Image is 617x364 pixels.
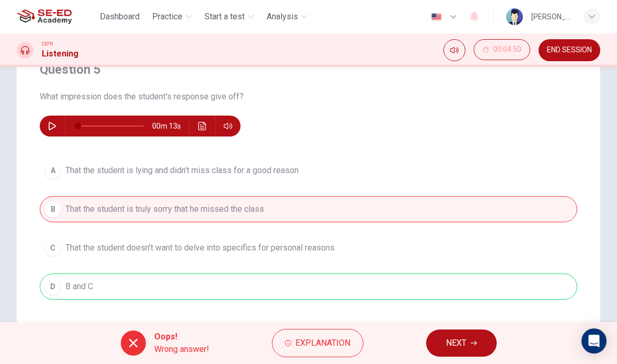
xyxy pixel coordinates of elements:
span: 00:04:50 [493,45,521,54]
img: Profile picture [506,8,523,25]
div: Open Intercom Messenger [581,328,607,354]
span: Dashboard [100,10,140,23]
a: SE-ED Academy logo [17,6,96,27]
button: 00:04:50 [474,39,530,60]
button: END SESSION [539,39,600,61]
h4: Question 5 [40,61,577,78]
div: [PERSON_NAME] [531,10,571,23]
span: NEXT [446,336,466,350]
button: Analysis [262,7,312,26]
h1: Listening [42,48,78,60]
span: Practice [152,10,182,23]
span: What impression does the student's response give off? [40,90,577,103]
img: en [430,13,443,21]
span: Explanation [295,336,350,350]
span: END SESSION [547,46,592,54]
div: Mute [443,39,465,61]
span: Analysis [267,10,298,23]
img: SE-ED Academy logo [17,6,72,27]
button: Click to see the audio transcription [194,116,211,136]
span: Wrong answer! [154,343,209,356]
div: Hide [474,39,530,61]
button: Start a test [200,7,258,26]
button: Practice [148,7,196,26]
button: Explanation [272,329,363,357]
button: NEXT [426,329,497,357]
span: Oops! [154,331,209,343]
span: CEFR [42,40,53,48]
span: Start a test [204,10,245,23]
span: 00m 13s [152,116,189,136]
button: Dashboard [96,7,144,26]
